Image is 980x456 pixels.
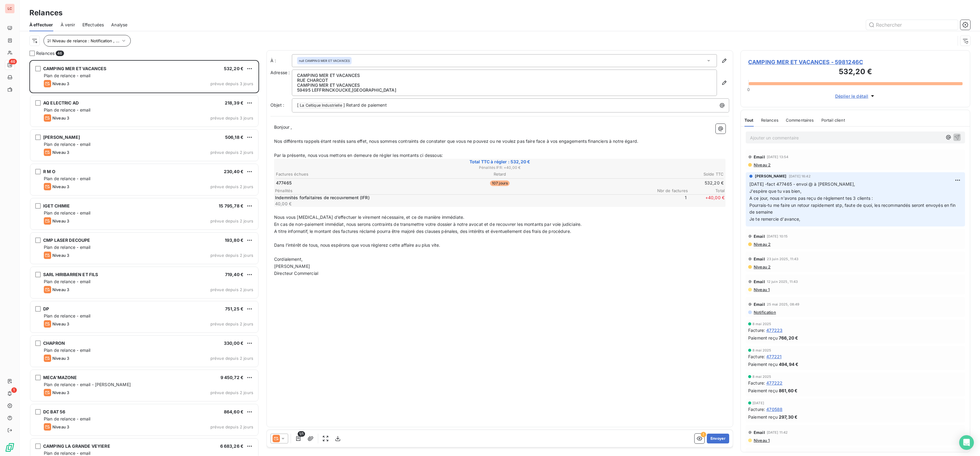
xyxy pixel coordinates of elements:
span: Plan de relance - email [44,176,90,181]
span: Niveau 2 [753,242,771,247]
span: 107 jours [490,180,510,186]
span: 477465 [276,180,292,186]
span: À effectuer [29,22,53,28]
span: Plan de relance - email [44,73,90,78]
span: 719,40 € [225,272,243,277]
span: prévue depuis 2 jours [210,390,253,395]
span: 297,30 € [779,414,797,420]
span: Email [754,279,765,284]
span: Plan de relance - email [44,348,90,353]
span: prévue depuis 3 jours [210,116,253,120]
span: 1 [650,195,687,207]
span: Niveau 3 [52,287,69,292]
th: Solde TTC [575,171,724,177]
img: Logo LeanPay [5,443,15,452]
span: Niveau 1 [753,287,770,292]
span: prévue depuis 2 jours [210,253,253,258]
span: Cordialement, [274,256,303,262]
span: 230,40 € [224,169,243,174]
button: Déplier le détail [833,93,878,100]
input: Rechercher [866,20,958,30]
th: Factures échues [276,171,425,177]
span: Niveau 3 [52,424,69,429]
span: 8 mai 2025 [752,348,771,352]
p: CAMPING MER ET VACANCES [297,83,712,88]
span: Nous vous [MEDICAL_DATA] d’effectuer le virement nécessaire, et ce de manière immédiate. [274,215,464,220]
span: Nos différents rappels étant restés sans effet, nous sommes contraints de constater que vous ne p... [274,139,638,144]
span: Total [688,188,725,193]
span: Adresse : [270,70,290,75]
span: Niveau 3 [52,116,69,120]
span: 9 450,72 € [221,375,244,380]
span: Total TTC à régler : 532,20 € [275,159,725,165]
span: MECA'MAZONE [43,375,77,380]
span: 861,60 € [779,387,797,394]
span: + 40,00 € [688,195,725,207]
span: prévue depuis 2 jours [210,150,253,155]
span: Niveau 1 [753,438,770,443]
span: [PERSON_NAME] [43,135,80,140]
span: DC BAT 56 [43,409,65,414]
span: À venir [61,22,75,28]
h3: Relances [29,7,62,18]
label: À : [270,58,292,64]
span: [DATE] 11:42 [767,431,788,434]
h3: 532,20 € [748,66,963,78]
span: Plan de relance - email - [PERSON_NAME] [44,382,131,387]
span: 864,60 € [224,409,243,414]
span: 532,20 € [224,66,243,71]
span: [DATE] 13:54 [767,155,789,159]
span: Paiement reçu [748,414,778,420]
span: Plan de relance - email [44,450,90,456]
span: [DATE] [752,401,764,405]
span: Nbr de factures [651,188,688,193]
span: 506,18 € [225,135,243,140]
span: [PERSON_NAME] [755,173,786,179]
span: Niveau de relance : Notification , ... [52,38,119,43]
span: Plan de relance - email [44,245,90,250]
span: 330,00 € [224,340,243,346]
span: 494,94 € [779,361,798,367]
span: prévue depuis 2 jours [210,287,253,292]
span: 1 [11,387,17,393]
span: 0 [747,87,750,92]
span: Plan de relance - email [44,416,90,421]
button: Envoyer [707,434,729,443]
span: Plan de relance - email [44,279,90,284]
span: R M O [43,169,55,174]
span: prévue depuis 2 jours [210,218,253,223]
span: 8 mai 2025 [752,375,771,378]
div: LC [5,4,15,13]
span: 470588 [766,406,782,412]
span: Effectuées [82,22,104,28]
span: Tout [744,118,754,123]
span: Analyse [111,22,127,28]
span: [PERSON_NAME] [274,264,310,269]
span: Email [754,302,765,307]
span: Objet : [270,102,284,108]
span: Paiement reçu [748,335,778,341]
span: Email [754,234,765,239]
span: Niveau 3 [52,390,69,395]
span: Email [754,154,765,159]
span: Pourrais-tu me faire un retour rapidement stp, faute de quoi, les recommandés seront envoyés en f... [749,203,957,215]
span: 25 mai 2025, 08:49 [767,302,800,306]
span: 6 683,26 € [220,443,244,449]
span: Paiement reçu [748,361,778,367]
span: A titre informatif, le montant des factures réclamé pourra être majoré des clauses pénales, des i... [274,229,571,234]
span: Niveau 2 [753,264,771,269]
span: prévue depuis 3 jours [210,81,253,86]
span: Facture : [748,406,765,412]
span: Niveau 3 [52,81,69,86]
span: Plan de relance - email [44,313,90,318]
div: Open Intercom Messenger [959,435,974,450]
span: Niveau 2 [753,162,771,167]
span: 218,39 € [225,100,243,105]
span: Paiement reçu [748,387,778,394]
span: 46 [56,51,64,56]
span: CAMPING MER ET VACANCES [43,66,106,71]
span: prévue depuis 2 jours [210,356,253,361]
span: Email [754,430,765,435]
span: La Celtique Industrielle [299,102,343,109]
span: 477222 [766,380,782,386]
